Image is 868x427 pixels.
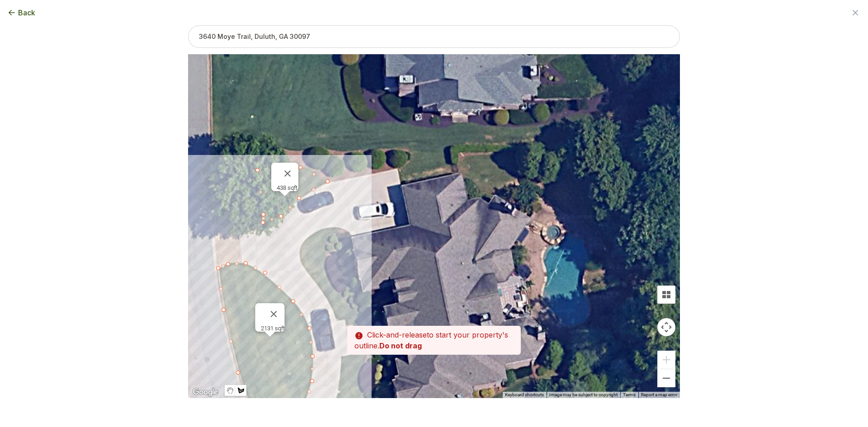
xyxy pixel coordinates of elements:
[657,351,675,369] button: Zoom in
[657,318,675,336] button: Map camera controls
[263,303,285,325] button: Close
[505,392,544,398] button: Keyboard shortcuts
[190,386,220,398] img: Google
[623,392,636,397] a: Terms
[367,330,427,339] span: Click-and-release
[236,385,246,396] button: Draw a shape
[277,163,298,184] button: Close
[261,325,285,332] div: 2131 sqft
[657,369,675,387] button: Zoom out
[657,286,675,304] button: Tilt map
[641,392,677,397] a: Report a map error
[277,184,298,191] div: 438 sqft
[7,7,35,18] button: Back
[379,341,422,350] strong: Do not drag
[18,7,35,18] span: Back
[188,25,680,48] input: 3640 Moye Trail, Duluth, GA 30097
[190,386,220,398] a: Open this area in Google Maps (opens a new window)
[549,392,618,397] span: Image may be subject to copyright
[225,385,236,396] button: Stop drawing
[347,326,521,355] p: to start your property's outline.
